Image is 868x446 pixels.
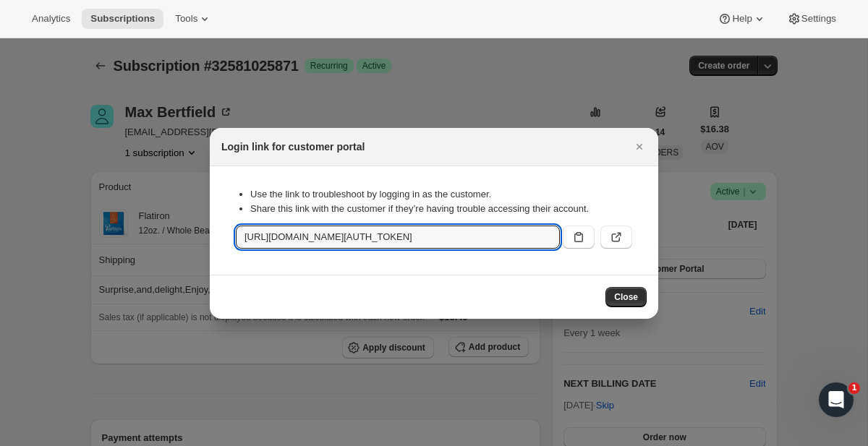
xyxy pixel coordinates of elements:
[605,287,647,307] button: Close
[732,13,752,25] span: Help
[709,9,775,29] button: Help
[23,9,79,29] button: Analytics
[166,9,221,29] button: Tools
[848,382,860,394] span: 1
[221,140,365,154] h2: Login link for customer portal
[819,382,854,417] iframe: Intercom live chat
[175,13,197,25] span: Tools
[629,137,650,157] button: Close
[82,9,163,29] button: Subscriptions
[801,13,836,25] span: Settings
[90,13,155,25] span: Subscriptions
[778,9,845,29] button: Settings
[614,291,638,303] span: Close
[250,202,632,216] li: Share this link with the customer if they’re having trouble accessing their account.
[250,187,632,202] li: Use the link to troubleshoot by logging in as the customer.
[32,13,70,25] span: Analytics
